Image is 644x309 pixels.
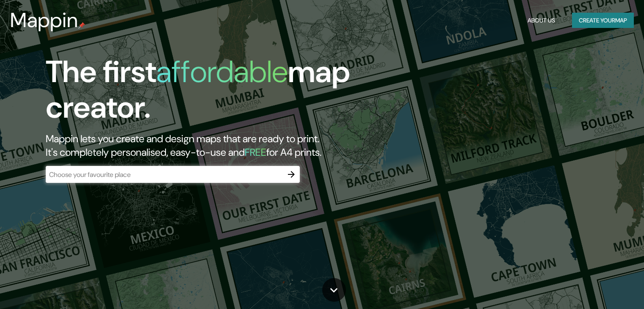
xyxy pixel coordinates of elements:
button: Create yourmap [572,13,634,28]
iframe: Help widget launcher [569,276,635,300]
h1: affordable [156,52,288,91]
h1: The first map creator. [46,54,368,132]
h5: FREE [245,146,266,159]
h3: Mappin [10,8,78,32]
button: About Us [524,13,558,28]
h2: Mappin lets you create and design maps that are ready to print. It's completely personalised, eas... [46,132,368,159]
img: mappin-pin [78,22,85,29]
input: Choose your favourite place [46,170,283,179]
